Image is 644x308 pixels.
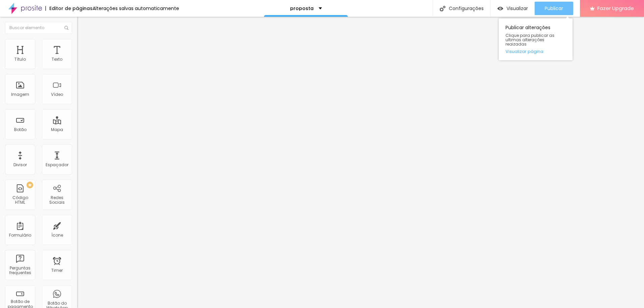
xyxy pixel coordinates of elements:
[7,266,33,275] div: Perguntas frequentes
[77,17,644,308] iframe: Editor
[51,92,63,97] div: Vídeo
[505,33,566,47] span: Clique para publicar as ultimas alterações reaizadas
[46,163,68,167] div: Espaçador
[491,2,535,15] button: Visualizar
[44,195,70,205] div: Redes Sociais
[597,5,634,11] span: Fazer Upgrade
[52,57,62,62] div: Texto
[13,163,27,167] div: Divisor
[440,6,445,11] img: Icone
[14,127,26,132] div: Botão
[45,6,93,11] div: Editor de páginas
[505,49,566,54] a: Visualizar página
[14,57,26,62] div: Título
[506,6,528,11] span: Visualizar
[7,195,33,205] div: Código HTML
[535,2,573,15] button: Publicar
[51,127,63,132] div: Mapa
[497,6,503,11] img: view-1.svg
[545,6,563,11] span: Publicar
[290,6,314,11] p: proposta
[5,22,72,34] input: Buscar elemento
[93,6,179,11] div: Alterações salvas automaticamente
[9,233,31,238] div: Formulário
[51,268,63,273] div: Timer
[499,18,573,60] div: Publicar alterações
[11,92,29,97] div: Imagem
[64,26,68,30] img: Icone
[51,233,63,238] div: Ícone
